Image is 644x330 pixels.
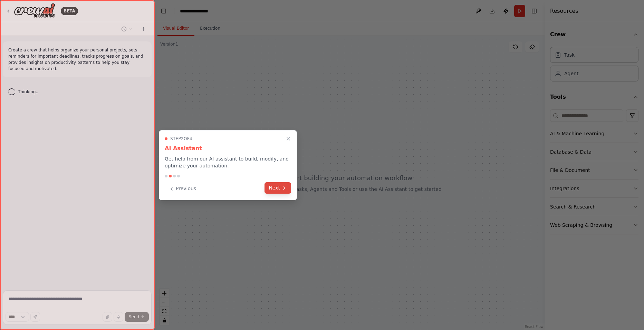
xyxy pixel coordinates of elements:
p: Get help from our AI assistant to build, modify, and optimize your automation. [165,155,291,169]
span: Step 2 of 4 [170,136,192,142]
button: Next [265,182,291,194]
button: Hide left sidebar [159,6,169,16]
button: Close walkthrough [284,135,292,143]
button: Previous [165,183,200,194]
h3: AI Assistant [165,144,291,153]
